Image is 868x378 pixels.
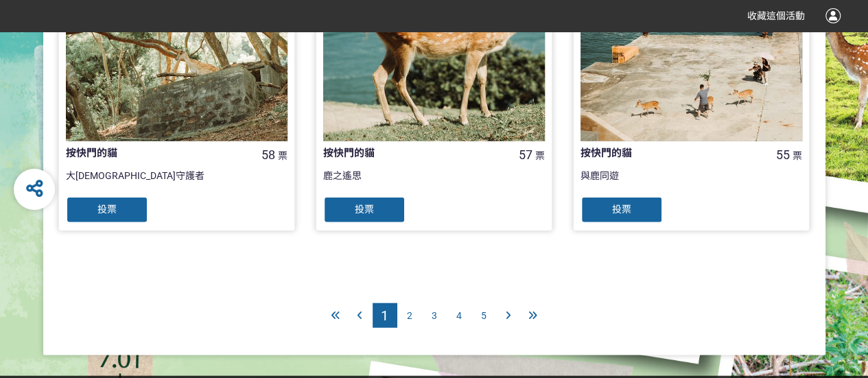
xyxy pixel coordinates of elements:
div: 鹿之遙思 [323,169,545,196]
span: 57 [519,147,532,162]
span: 票 [793,150,802,161]
span: 投票 [612,204,631,215]
div: 按快門的貓 [66,145,243,161]
span: 1 [381,307,388,324]
span: 55 [776,147,790,162]
span: 5 [481,310,486,321]
span: 投票 [355,204,374,215]
div: 按快門的貓 [323,145,500,161]
span: 收藏這個活動 [747,10,805,21]
div: 大[DEMOGRAPHIC_DATA]守護者 [66,169,288,196]
span: 票 [535,150,545,161]
span: 票 [278,150,288,161]
div: 按快門的貓 [580,145,758,161]
span: 投票 [97,204,117,215]
span: 58 [261,147,275,162]
div: 與鹿同遊 [580,169,802,196]
span: 2 [407,310,412,321]
span: 4 [456,310,462,321]
span: 3 [432,310,437,321]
